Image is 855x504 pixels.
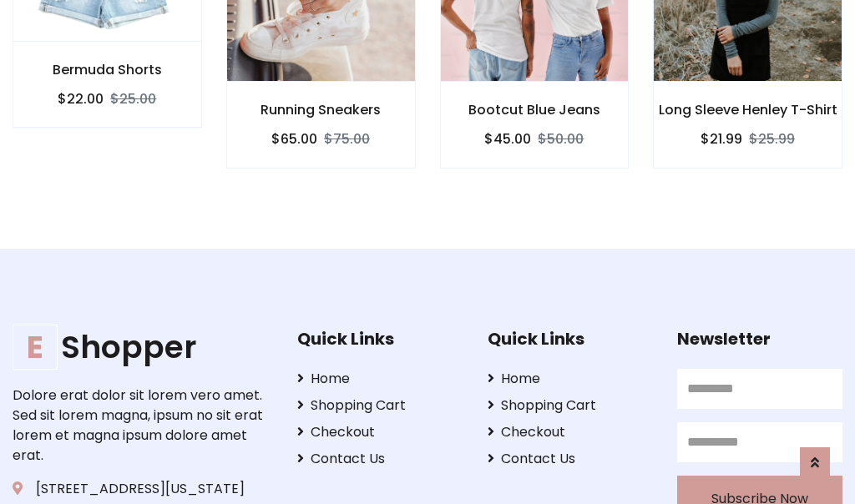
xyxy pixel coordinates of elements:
a: Checkout [297,422,463,442]
del: $75.00 [324,129,370,149]
span: E [13,325,58,370]
h6: Bootcut Blue Jeans [441,102,629,118]
a: Checkout [488,422,653,442]
h1: Shopper [13,329,271,366]
a: Home [488,369,653,389]
p: [STREET_ADDRESS][US_STATE] [13,479,271,499]
del: $50.00 [538,129,584,149]
h5: Quick Links [488,329,653,349]
h5: Quick Links [297,329,463,349]
del: $25.99 [749,129,795,149]
a: Contact Us [297,449,463,469]
h6: $65.00 [271,131,317,147]
h5: Newsletter [677,329,842,349]
h6: Long Sleeve Henley T-Shirt [654,102,842,118]
a: Shopping Cart [488,396,653,416]
h6: Running Sneakers [227,102,415,118]
a: EShopper [13,329,271,366]
h6: $21.99 [701,131,742,147]
a: Home [297,369,463,389]
h6: $45.00 [484,131,531,147]
p: Dolore erat dolor sit lorem vero amet. Sed sit lorem magna, ipsum no sit erat lorem et magna ipsu... [13,386,271,466]
a: Contact Us [488,449,653,469]
h6: Bermuda Shorts [13,62,201,78]
del: $25.00 [110,89,156,108]
a: Shopping Cart [297,396,463,416]
h6: $22.00 [58,91,104,107]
